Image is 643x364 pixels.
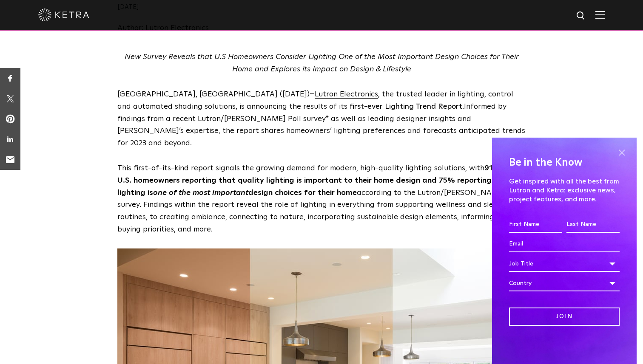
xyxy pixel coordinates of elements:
[509,236,620,252] input: Email
[509,308,620,326] input: Join
[117,90,525,147] span: [GEOGRAPHIC_DATA], [GEOGRAPHIC_DATA] ([DATE]) Informed by findings from a recent Lutron/[PERSON_N...
[509,275,620,291] div: Country
[566,217,620,233] input: Last Name
[117,164,521,233] span: This first-of-its-kind report signals the growing demand for modern, high-quality lighting soluti...
[117,24,209,32] a: Author: Lutron Electronics
[576,11,586,21] img: search icon
[509,217,562,233] input: First Name
[117,90,513,110] span: , the trusted leader in lighting, control and automated shading solutions, is announcing the resu...
[310,90,315,98] strong: –
[595,11,605,19] img: Hamburger%20Nav.svg
[509,177,620,203] p: Get inspired with all the best from Lutron and Ketra: exclusive news, project features, and more.
[117,164,511,197] strong: 91% of U.S. homeowners reporting that quality lighting is important to their home design and 75% ...
[315,90,378,98] a: Lutron Electronics
[509,256,620,272] div: Job Title
[125,53,519,73] em: New Survey Reveals that U.S Homeowners Consider Lighting One of the Most Important Design Choices...
[350,103,464,110] span: first-ever Lighting Trend Report.
[153,189,248,197] em: one of the most important
[38,8,89,21] img: ketra-logo-2019-white
[509,155,620,171] h4: Be in the Know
